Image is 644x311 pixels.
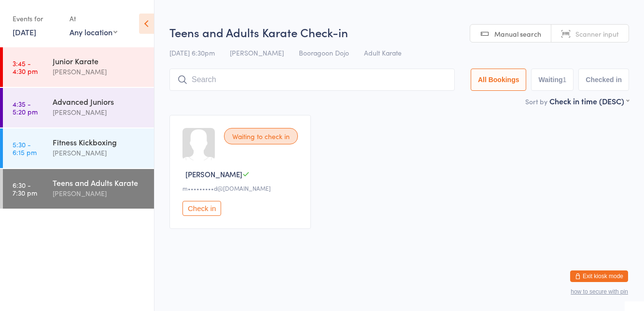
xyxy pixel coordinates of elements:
[70,11,117,27] div: At
[299,48,349,57] span: Booragoon Dojo
[3,47,154,87] a: 3:45 -4:30 pmJunior Karate[PERSON_NAME]
[571,288,628,295] button: how to secure with pin
[563,76,567,84] div: 1
[3,169,154,209] a: 6:30 -7:30 pmTeens and Adults Karate[PERSON_NAME]
[182,184,301,192] div: m•••••••••d@[DOMAIN_NAME]
[53,66,146,77] div: [PERSON_NAME]
[53,137,146,147] div: Fitness Kickboxing
[13,181,37,197] time: 6:30 - 7:30 pm
[3,88,154,127] a: 4:35 -5:20 pmAdvanced Juniors[PERSON_NAME]
[53,56,146,66] div: Junior Karate
[70,27,117,37] div: Any location
[578,69,629,91] button: Checked in
[53,177,146,188] div: Teens and Adults Karate
[185,169,242,179] span: [PERSON_NAME]
[53,96,146,107] div: Advanced Juniors
[53,188,146,199] div: [PERSON_NAME]
[575,29,619,39] span: Scanner input
[53,147,146,158] div: [PERSON_NAME]
[3,128,154,168] a: 5:30 -6:15 pmFitness Kickboxing[PERSON_NAME]
[169,48,215,57] span: [DATE] 6:30pm
[471,69,527,91] button: All Bookings
[13,27,36,37] a: [DATE]
[169,69,455,91] input: Search
[53,107,146,118] div: [PERSON_NAME]
[169,24,629,40] h2: Teens and Adults Karate Check-in
[182,201,221,216] button: Check in
[549,96,629,106] div: Check in time (DESC)
[224,128,298,144] div: Waiting to check in
[570,270,628,282] button: Exit kiosk mode
[531,69,574,91] button: Waiting1
[13,141,37,156] time: 5:30 - 6:15 pm
[364,48,402,57] span: Adult Karate
[13,100,38,115] time: 4:35 - 5:20 pm
[525,97,547,106] label: Sort by
[230,48,284,57] span: [PERSON_NAME]
[13,11,60,27] div: Events for
[494,29,541,39] span: Manual search
[13,59,38,75] time: 3:45 - 4:30 pm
